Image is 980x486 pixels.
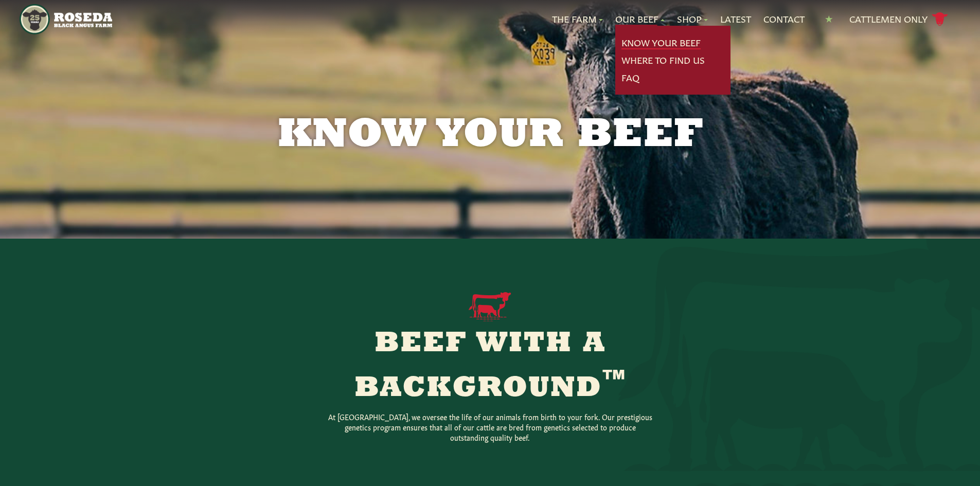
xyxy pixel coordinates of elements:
a: FAQ [621,71,639,84]
a: Where To Find Us [621,53,705,67]
a: Shop [677,12,708,26]
a: Know Your Beef [621,36,701,49]
h2: Beef With a Background [293,330,688,403]
img: https://roseda.com/wp-content/uploads/2021/05/roseda-25-header.png [20,4,112,34]
a: Our Beef [615,12,665,26]
a: Cattlemen Only [849,10,948,28]
p: At [GEOGRAPHIC_DATA], we oversee the life of our animals from birth to your fork. Our prestigious... [326,411,655,442]
sup: ™ [602,368,626,392]
a: Latest [720,12,751,26]
a: Contact [763,12,805,26]
h1: Know Your Beef [227,115,754,156]
a: The Farm [552,12,603,26]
